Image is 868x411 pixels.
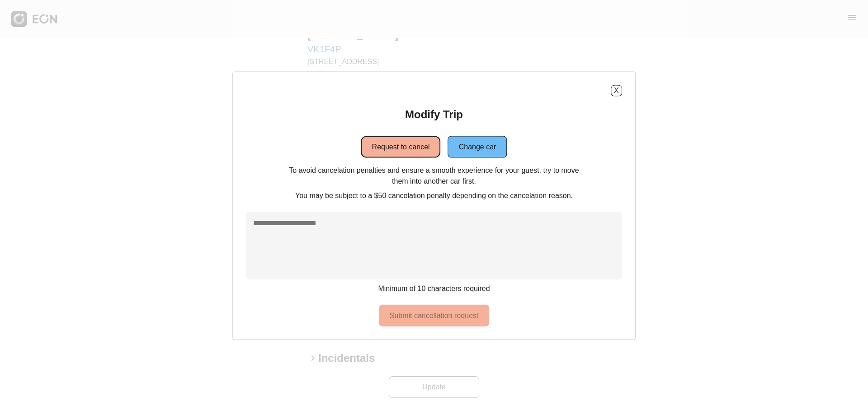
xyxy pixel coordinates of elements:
[246,283,622,294] p: Minimum of 10 characters required
[448,136,507,157] button: Change car
[283,165,584,186] p: To avoid cancelation penalties and ensure a smooth experience for your guest, try to move them in...
[611,85,622,96] button: X
[283,190,584,201] p: You may be subject to a $50 cancelation penalty depending on the cancelation reason.
[361,136,441,157] button: Request to cancel
[405,107,463,121] h2: Modify Trip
